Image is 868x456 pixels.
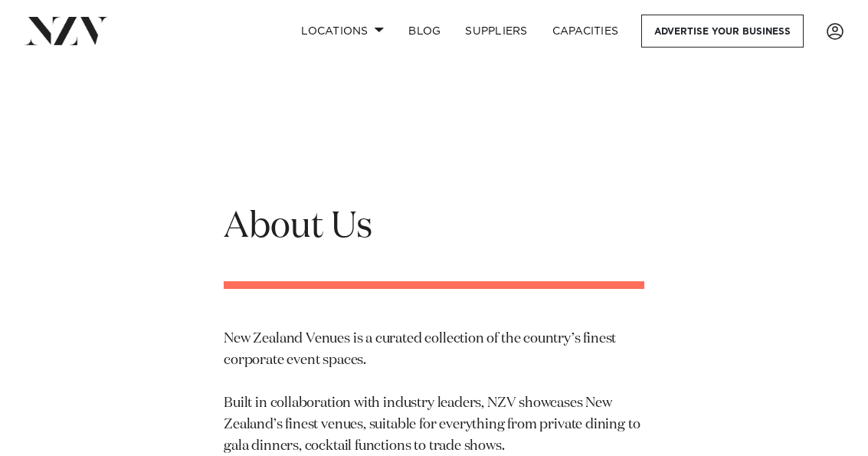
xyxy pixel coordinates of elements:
a: SUPPLIERS [453,15,539,48]
a: Capacities [540,15,631,48]
a: Locations [289,15,396,48]
a: BLOG [396,15,453,48]
h1: About Us [224,204,644,251]
a: Advertise your business [641,15,804,48]
img: nzv-logo.png [25,17,108,44]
